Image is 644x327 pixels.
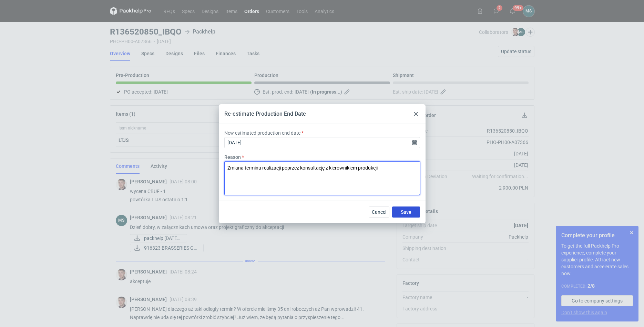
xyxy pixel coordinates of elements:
[224,129,300,136] label: New estimated production end date
[369,206,389,218] button: Cancel
[224,154,241,161] label: Reason
[372,210,386,214] span: Cancel
[392,206,420,218] button: Save
[224,161,420,195] textarea: Zmiana terminu realizacji poprzez konsultację z kierownikiem produkcji
[401,210,411,214] span: Save
[224,110,306,118] div: Re-estimate Production End Date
